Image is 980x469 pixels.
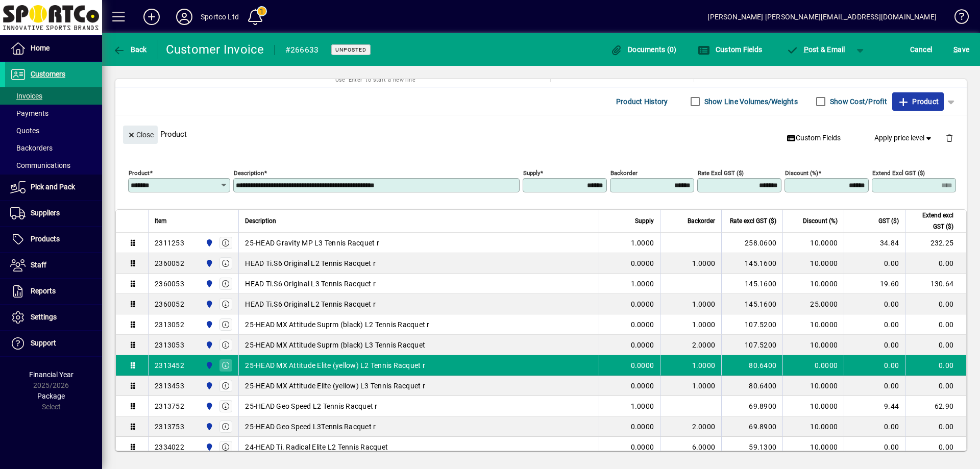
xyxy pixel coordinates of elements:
[692,360,716,371] span: 1.0000
[631,258,654,268] span: 0.0000
[728,340,776,350] div: 107.5200
[953,41,969,58] span: ave
[728,258,776,268] div: 145.1600
[335,73,415,85] mat-hint: Use 'Enter' to start a new line
[692,381,716,391] span: 1.0000
[155,381,184,391] div: 2313453
[782,253,844,274] td: 10.0000
[782,314,844,335] td: 10.0000
[782,129,845,147] button: Custom Fields
[168,8,201,26] button: Profile
[155,401,184,411] div: 2313752
[155,215,167,227] span: Item
[908,40,935,59] button: Cancel
[245,215,276,227] span: Description
[897,93,939,110] span: Product
[692,442,716,452] span: 6.0000
[844,274,905,294] td: 19.60
[523,169,540,177] mat-label: Supply
[844,233,905,253] td: 34.84
[953,45,958,54] span: S
[692,258,716,268] span: 1.0000
[155,340,184,350] div: 2313053
[245,258,376,268] span: HEAD Ti.S6 Original L2 Tennis Racquet r
[844,437,905,457] td: 0.00
[937,126,962,150] button: Delete
[804,45,808,54] span: P
[872,169,925,177] mat-label: Extend excl GST ($)
[698,45,762,54] span: Custom Fields
[129,169,150,177] mat-label: Product
[947,2,967,35] a: Knowledge Base
[335,46,366,53] span: Unposted
[631,340,654,350] span: 0.0000
[844,396,905,416] td: 9.44
[31,44,50,52] span: Home
[245,360,425,371] span: 25-HEAD MX Attitude Elite (yellow) L2 Tennis Racquet r
[631,422,654,432] span: 0.0000
[878,215,899,227] span: GST ($)
[120,130,160,139] app-page-header-button: Close
[123,126,158,144] button: Close
[905,437,966,457] td: 0.00
[608,40,679,59] button: Documents (0)
[905,274,966,294] td: 130.64
[702,96,798,107] label: Show Line Volumes/Weights
[692,299,716,309] span: 1.0000
[905,253,966,274] td: 0.00
[785,169,818,177] mat-label: Discount (%)
[905,355,966,376] td: 0.00
[203,319,214,330] span: Sportco Ltd Warehouse
[10,144,53,152] span: Backorders
[29,371,73,379] span: Financial Year
[155,360,184,371] div: 2313452
[951,40,972,59] button: Save
[5,87,102,105] a: Invoices
[844,253,905,274] td: 0.00
[631,299,654,309] span: 0.0000
[245,238,379,248] span: 25-HEAD Gravity MP L3 Tennis Racquet r
[782,376,844,396] td: 10.0000
[616,93,668,110] span: Product History
[782,335,844,355] td: 10.0000
[631,401,654,411] span: 1.0000
[5,331,102,356] a: Support
[5,305,102,330] a: Settings
[155,319,184,330] div: 2313052
[844,314,905,335] td: 0.00
[844,376,905,396] td: 0.00
[844,416,905,437] td: 0.00
[5,122,102,139] a: Quotes
[781,40,850,59] button: Post & Email
[10,161,70,169] span: Communications
[728,442,776,452] div: 59.1300
[631,238,654,248] span: 1.0000
[203,421,214,432] span: Sportco Ltd Warehouse
[203,278,214,289] span: Sportco Ltd Warehouse
[905,416,966,437] td: 0.00
[803,215,838,227] span: Discount (%)
[113,45,147,54] span: Back
[10,92,42,100] span: Invoices
[631,279,654,289] span: 1.0000
[115,115,967,153] div: Product
[10,109,48,117] span: Payments
[905,376,966,396] td: 0.00
[166,41,264,58] div: Customer Invoice
[102,40,158,59] app-page-header-button: Back
[155,258,184,268] div: 2360052
[245,319,429,330] span: 25-HEAD MX Attitude Suprm (black) L2 Tennis Racquet r
[245,340,425,350] span: 25-HEAD MX Attitude Suprm (black) L3 Tennis Racquet
[203,237,214,249] span: Sportco Ltd Warehouse
[782,355,844,376] td: 0.0000
[905,294,966,314] td: 0.00
[844,294,905,314] td: 0.00
[245,299,376,309] span: HEAD Ti.S6 Original L2 Tennis Racquet r
[937,133,962,142] app-page-header-button: Delete
[635,215,654,227] span: Supply
[912,210,953,232] span: Extend excl GST ($)
[31,183,75,191] span: Pick and Pack
[844,335,905,355] td: 0.00
[728,299,776,309] div: 145.1600
[135,8,168,26] button: Add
